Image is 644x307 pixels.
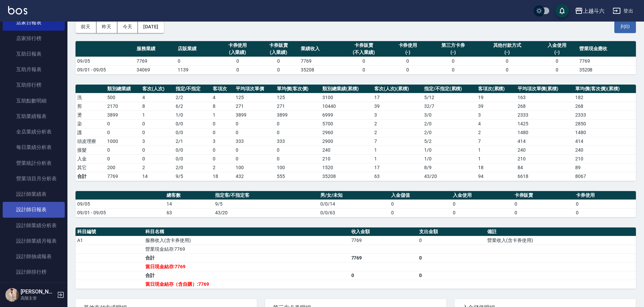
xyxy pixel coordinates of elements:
td: 0 [275,128,321,137]
td: 3 / 0 [422,111,476,119]
th: 收入金額 [350,227,418,236]
a: 互助月報表 [3,62,65,77]
td: 燙 [76,111,106,119]
button: 今天 [117,21,138,33]
td: 1480 [516,128,574,137]
td: 0 [389,208,451,217]
td: 210 [516,154,574,163]
td: 1 [373,146,422,154]
td: 09/05 [76,199,165,208]
a: 設計師業績分析表 [3,218,65,233]
button: 列印 [614,21,636,33]
button: 上越斗六 [572,4,607,18]
th: 業績收入 [299,41,340,57]
td: 17 [373,163,422,172]
td: 240 [321,146,372,154]
td: 0 [106,146,141,154]
td: 2 / 0 [422,128,476,137]
td: 5700 [321,119,372,128]
td: 3899 [106,111,141,119]
td: 89 [574,163,636,172]
td: 0 [106,128,141,137]
td: 1 [476,154,516,163]
td: 414 [516,137,574,146]
td: 0 [574,199,636,208]
td: 0 / 0 [174,154,211,163]
td: 6 / 2 [174,102,211,111]
a: 全店業績分析表 [3,124,65,140]
td: 1 [211,111,234,119]
td: 3 [476,111,516,119]
td: 洗 [76,93,106,102]
td: 0 / 0 [174,146,211,154]
td: 1 [141,111,174,119]
td: 3100 [321,93,372,102]
td: 100 [275,163,321,172]
td: 0 [417,253,486,262]
a: 店家排行榜 [3,31,65,46]
th: 平均項次單價 [234,85,275,93]
td: A1 [76,236,144,245]
td: 0 [217,57,258,65]
a: 商品銷售排行榜 [3,280,65,296]
td: 35208 [578,65,636,74]
a: 每日業績分析表 [3,140,65,155]
td: 2 [373,119,422,128]
th: 卡券使用 [574,191,636,200]
td: 1 [373,154,422,163]
td: 32 / 7 [422,102,476,111]
td: 7769 [135,57,176,65]
td: 其它 [76,163,106,172]
td: 1 [476,146,516,154]
div: 上越斗六 [583,7,605,15]
td: 18 [476,163,516,172]
a: 設計師業績表 [3,186,65,202]
th: 營業現金應收 [578,41,636,57]
th: 入金使用 [451,191,513,200]
td: 頭皮理療 [76,137,106,146]
td: 3899 [275,111,321,119]
button: 登出 [610,5,636,17]
td: 0 [211,146,234,154]
td: 09/05 [76,57,135,65]
td: 0 [211,119,234,128]
td: 0 [536,57,578,65]
td: 0 [258,65,299,74]
td: 163 [516,93,574,102]
td: 1 / 0 [174,111,211,119]
td: 0 [478,65,536,74]
td: 0 [234,146,275,154]
th: 服務業績 [135,41,176,57]
td: 1000 [106,137,141,146]
td: 3 [211,137,234,146]
td: 0 [217,65,258,74]
div: 其他付款方式 [480,42,535,49]
a: 互助業績報表 [3,109,65,124]
h5: [PERSON_NAME] [21,288,55,295]
td: 268 [574,102,636,111]
td: 63 [165,208,213,217]
td: 7769 [299,57,340,65]
div: 卡券使用 [219,42,257,49]
td: 0 [258,57,299,65]
td: 0 [106,119,141,128]
th: 客項次 [211,85,234,93]
th: 客次(人次)(累積) [373,85,422,93]
td: 63 [373,172,422,181]
td: 當日現金結存（含自購）:7769 [144,280,350,288]
td: 7769 [350,253,418,262]
td: 0 [106,154,141,163]
td: 0 [451,199,513,208]
td: 當日現金結存:7769 [144,262,350,271]
td: 0 [350,271,418,280]
div: 第三方卡券 [430,42,476,49]
div: 入金使用 [538,42,576,49]
td: 4 [476,119,516,128]
td: 0 / 0 [174,119,211,128]
td: 2333 [574,111,636,119]
td: 2333 [516,111,574,119]
td: 414 [574,137,636,146]
td: 39 [476,102,516,111]
td: 0 [417,236,486,245]
button: 前天 [76,21,96,33]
